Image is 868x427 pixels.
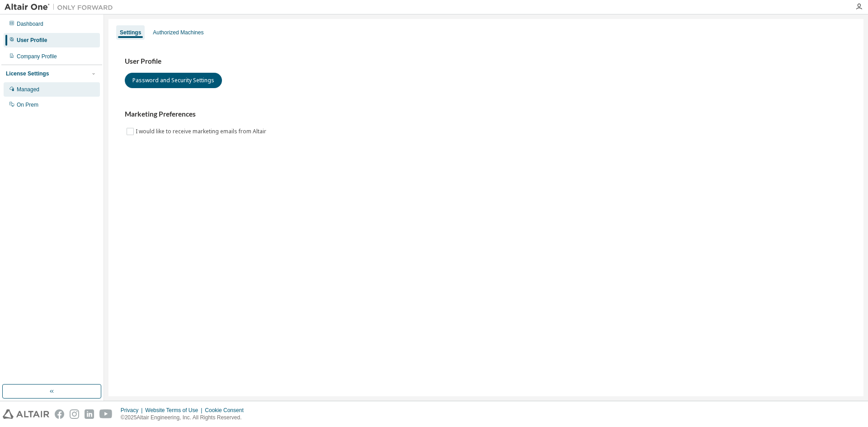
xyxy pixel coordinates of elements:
div: License Settings [6,70,49,77]
div: Cookie Consent [205,407,249,414]
div: Privacy [121,407,145,414]
div: Authorized Machines [153,29,203,36]
img: altair_logo.svg [3,409,49,419]
img: instagram.svg [70,409,79,419]
p: © 2025 Altair Engineering, Inc. All Rights Reserved. [121,414,249,422]
div: Company Profile [17,53,57,60]
button: Password and Security Settings [125,73,222,88]
div: Managed [17,86,39,93]
div: Settings [120,29,141,36]
div: On Prem [17,101,38,108]
label: I would like to receive marketing emails from Altair [136,126,268,137]
div: User Profile [17,37,47,44]
img: youtube.svg [99,409,113,419]
div: Website Terms of Use [145,407,205,414]
h3: User Profile [125,57,847,66]
img: linkedin.svg [85,409,94,419]
img: Altair One [5,3,118,12]
h3: Marketing Preferences [125,110,847,119]
img: facebook.svg [55,409,64,419]
div: Dashboard [17,20,43,28]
